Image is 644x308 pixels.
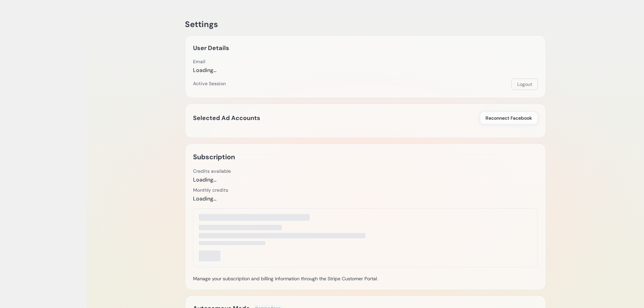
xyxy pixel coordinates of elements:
div: Loading... [193,195,228,203]
div: Loading... [193,66,216,74]
h2: Selected Ad Accounts [193,113,260,123]
span: Reconnect Facebook [485,115,532,121]
h2: Subscription [193,151,235,162]
h1: Settings [185,19,546,30]
p: Manage your subscription and billing information through the Stripe Customer Portal. [193,275,538,282]
div: Email [193,58,216,65]
button: Reconnect Facebook [480,112,538,124]
button: Logout [511,78,538,90]
h2: User Details [193,43,229,53]
div: Monthly credits [193,187,228,193]
div: Credits available [193,168,231,174]
div: Active Session [193,80,226,87]
div: Loading... [193,176,231,184]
